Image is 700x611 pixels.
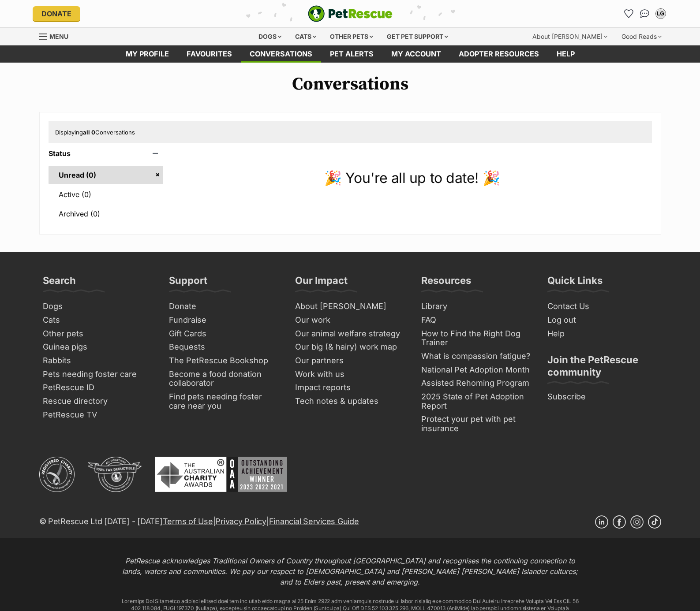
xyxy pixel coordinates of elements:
a: My profile [117,45,178,63]
a: Help [548,45,584,63]
a: Pets needing foster care [39,368,157,381]
a: Protect your pet with pet insurance [418,413,535,435]
a: Tech notes & updates [292,395,409,408]
div: Dogs [252,28,288,45]
a: My account [382,45,450,63]
a: Our big (& hairy) work map [292,340,409,354]
a: Adopter resources [450,45,548,63]
a: Donate [165,300,283,313]
a: Bequests [165,340,283,354]
a: 2025 State of Pet Adoption Report [418,390,535,413]
div: Other pets [324,28,379,45]
a: Conversations [638,7,652,21]
a: PetRescue [308,5,393,22]
a: Work with us [292,368,409,381]
a: Rabbits [39,354,157,368]
a: Donate [33,6,80,21]
ul: Account quick links [622,7,668,21]
a: Become a food donation collaborator [165,368,283,390]
a: Financial Services Guide [269,517,359,526]
h3: Search [43,274,76,292]
img: Australian Charity Awards - Outstanding Achievement Winner 2023 - 2022 - 2021 [155,457,287,492]
strong: all 0 [83,129,95,136]
a: Cats [39,313,157,327]
a: Fundraise [165,313,283,327]
p: © PetRescue Ltd [DATE] - [DATE] | | [39,515,359,527]
img: DGR [88,457,142,492]
a: Our animal welfare strategy [292,327,409,341]
a: Instagram [630,515,644,529]
a: How to Find the Right Dog Trainer [418,327,535,350]
a: Favourites [622,7,636,21]
h3: Our Impact [295,274,348,292]
a: TikTok [648,515,661,529]
div: LG [656,9,665,18]
h3: Join the PetRescue community [547,354,658,384]
a: Impact reports [292,381,409,395]
a: Active (0) [49,185,164,204]
a: Dogs [39,300,157,313]
a: Other pets [39,327,157,341]
img: logo-e224e6f780fb5917bec1dbf3a21bbac754714ae5b6737aabdf751b685950b380.svg [308,5,393,22]
a: Terms of Use [163,517,213,526]
a: National Pet Adoption Month [418,363,535,377]
a: Privacy Policy [215,517,266,526]
a: conversations [241,45,321,63]
img: ACNC [39,457,75,492]
p: 🎉 You're all up to date! 🎉 [172,168,651,189]
a: About [PERSON_NAME] [292,300,409,313]
a: Find pets needing foster care near you [165,390,283,413]
a: Contact Us [544,300,661,313]
a: Our work [292,313,409,327]
h3: Support [169,274,207,292]
a: PetRescue ID [39,381,157,395]
a: Gift Cards [165,327,283,341]
a: Facebook [613,515,626,529]
a: Pet alerts [321,45,382,63]
span: Menu [49,33,68,40]
div: About [PERSON_NAME] [526,28,614,45]
button: My account [654,7,668,21]
div: Get pet support [381,28,454,45]
a: Favourites [178,45,241,63]
a: PetRescue TV [39,408,157,422]
div: Good Reads [615,28,668,45]
a: Subscribe [544,390,661,404]
p: PetRescue acknowledges Traditional Owners of Country throughout [GEOGRAPHIC_DATA] and recognises ... [119,555,582,587]
a: Log out [544,313,661,327]
a: What is compassion fatigue? [418,350,535,363]
a: Guinea pigs [39,340,157,354]
h3: Resources [421,274,471,292]
span: Displaying Conversations [55,129,135,136]
div: Cats [289,28,322,45]
img: chat-41dd97257d64d25036548639549fe6c8038ab92f7586957e7f3b1b290dea8141.svg [640,9,649,18]
header: Status [49,149,164,157]
a: Unread (0) [49,166,164,184]
a: Rescue directory [39,395,157,408]
a: Assisted Rehoming Program [418,376,535,390]
a: The PetRescue Bookshop [165,354,283,368]
a: Archived (0) [49,205,164,223]
h3: Quick Links [547,274,603,292]
a: Help [544,327,661,341]
a: FAQ [418,313,535,327]
a: Our partners [292,354,409,368]
a: Linkedin [595,515,608,529]
a: Menu [39,28,75,44]
a: Library [418,300,535,313]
